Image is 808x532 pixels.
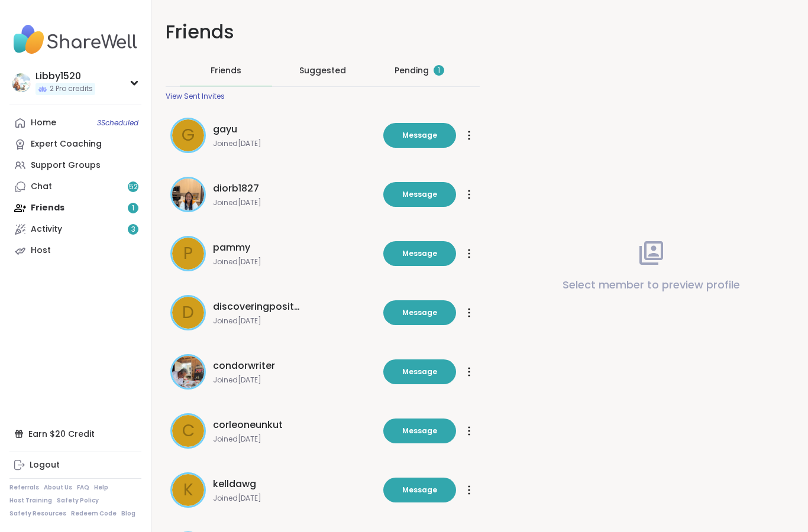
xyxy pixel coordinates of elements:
div: Host [31,245,51,257]
span: Joined [DATE] [213,434,376,444]
span: 1 [438,66,440,76]
span: corleoneunkut [213,418,283,432]
span: kelldawg [213,477,256,491]
span: pammy [213,241,250,255]
a: Chat52 [9,176,141,197]
div: Logout [30,459,60,471]
span: k [183,478,193,502]
img: condorwriter [172,356,204,388]
a: FAQ [77,484,89,492]
button: Message [383,478,456,502]
a: Safety Policy [57,497,99,505]
img: diorb1827 [172,179,204,210]
a: Expert Coaching [9,134,141,155]
h1: Friends [166,19,480,46]
span: Message [402,248,437,259]
img: Libby1520 [12,73,31,92]
span: p [183,241,193,266]
span: condorwriter [213,359,275,373]
a: Blog [121,510,135,518]
span: Message [402,189,437,200]
a: Home3Scheduled [9,112,141,134]
button: Message [383,300,456,325]
div: Home [31,117,56,129]
div: Earn $20 Credit [9,423,141,445]
a: Referrals [9,484,39,492]
div: Libby1520 [35,70,95,83]
span: 2 Pro credits [50,84,93,94]
span: g [182,123,195,148]
a: Host Training [9,497,52,505]
img: ShareWell Nav Logo [9,19,141,60]
a: Logout [9,455,141,476]
button: Message [383,359,456,384]
button: Message [383,241,456,266]
a: Host [9,240,141,261]
a: Support Groups [9,155,141,176]
a: Redeem Code [71,510,117,518]
span: Joined [DATE] [213,139,376,148]
span: Joined [DATE] [213,257,376,267]
span: Friends [211,64,241,76]
a: Activity3 [9,219,141,240]
div: Chat [31,181,52,193]
span: Joined [DATE] [213,198,376,207]
span: Message [402,366,437,377]
span: d [182,300,194,325]
span: 52 [129,182,138,192]
p: Select member to preview profile [563,277,740,293]
span: 3 Scheduled [97,118,138,128]
span: 3 [131,225,135,235]
button: Message [383,182,456,207]
a: About Us [44,484,72,492]
span: Suggested [299,64,346,76]
span: diorb1827 [213,181,259,196]
span: Message [402,130,437,141]
div: Activity [31,223,62,235]
span: gayu [213,122,237,137]
span: discoveringpositivityeveryday [213,300,302,314]
div: View Sent Invites [166,92,225,101]
a: Safety Resources [9,510,66,518]
span: Message [402,426,437,436]
div: Support Groups [31,160,101,171]
span: Joined [DATE] [213,375,376,385]
span: Joined [DATE] [213,316,376,326]
span: Joined [DATE] [213,494,376,503]
a: Help [94,484,108,492]
div: Expert Coaching [31,138,102,150]
div: Pending [395,64,444,76]
button: Message [383,419,456,443]
span: Message [402,307,437,318]
span: c [182,419,195,443]
button: Message [383,123,456,148]
span: Message [402,485,437,495]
